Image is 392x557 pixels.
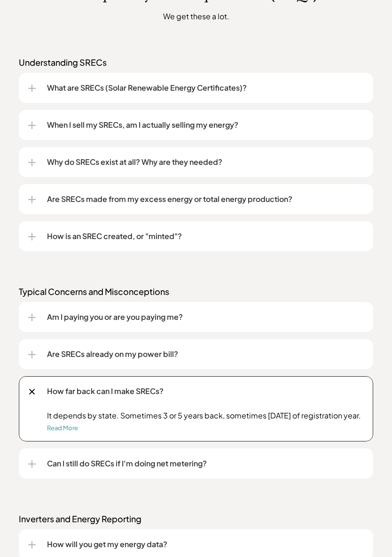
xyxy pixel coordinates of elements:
[47,119,364,131] p: When I sell my SRECs, am I actually selling my energy?
[81,10,311,22] p: We get these a lot.
[19,286,373,297] p: Typical Concerns and Misconceptions
[19,57,373,68] p: Understanding SRECs
[47,411,364,420] p: It depends by state. Sometimes 3 or 5 years back, sometimes [DATE] of registration year.
[47,311,364,323] p: Am I paying you or are you paying me?
[47,348,364,360] p: Are SRECs already on my power bill?
[47,193,364,205] p: Are SRECs made from my excess energy or total energy production?
[47,231,364,242] p: How is an SREC created, or "minted"?
[19,513,373,525] p: Inverters and Energy Reporting
[47,156,364,168] p: Why do SRECs exist at all? Why are they needed?
[47,424,78,432] a: Read More
[47,539,364,550] p: How will you get my energy data?
[47,82,364,93] p: What are SRECs (Solar Renewable Energy Certificates)?
[47,386,364,397] p: How far back can I make SRECs?
[47,458,364,469] p: Can I still do SRECs if I'm doing net metering?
